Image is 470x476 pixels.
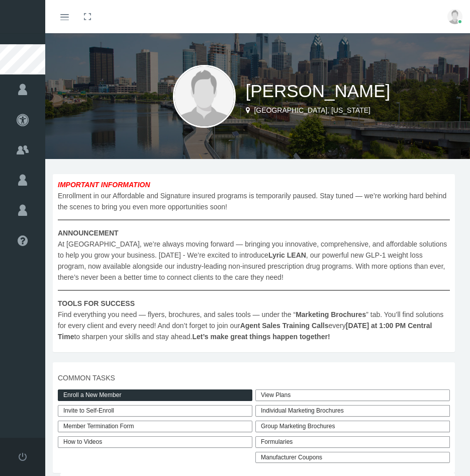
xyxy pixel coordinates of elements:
div: Group Marketing Brochures [255,421,450,432]
b: Let’s make great things happen together! [192,333,330,341]
b: ANNOUNCEMENT [58,229,119,237]
img: user-placeholder.jpg [173,65,236,128]
div: Formularies [255,436,450,448]
a: How to Videos [58,436,252,448]
b: Agent Sales Training Calls [240,322,329,330]
span: COMMON TASKS [58,372,450,383]
a: Member Termination Form [58,421,252,432]
b: TOOLS FOR SUCCESS [58,299,135,307]
b: Lyric LEAN [268,251,306,259]
b: Marketing Brochures [296,310,366,319]
span: [GEOGRAPHIC_DATA], [US_STATE] [254,106,370,114]
a: Manufacturer Coupons [255,452,450,463]
a: Enroll a New Member [58,389,252,401]
b: IMPORTANT INFORMATION [58,181,150,189]
a: Invite to Self-Enroll [58,405,252,417]
a: View Plans [255,389,450,401]
span: Enrollment in our Affordable and Signature insured programs is temporarily paused. Stay tuned — w... [58,179,450,342]
img: user-placeholder.jpg [447,9,462,24]
div: Individual Marketing Brochures [255,405,450,417]
span: [PERSON_NAME] [246,81,391,101]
